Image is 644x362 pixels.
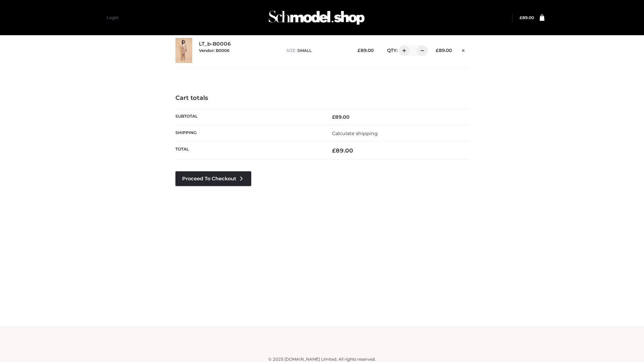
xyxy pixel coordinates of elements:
small: Vendor: B0006 [199,48,229,53]
img: Schmodel Admin 964 [266,4,367,31]
a: Login [107,15,118,20]
span: £ [358,48,361,53]
th: Total [175,142,322,160]
p: size : [286,48,347,54]
div: QTY: [380,45,425,56]
a: Calculate shipping [332,130,378,136]
bdi: 89.00 [332,147,353,154]
bdi: 89.00 [358,48,374,53]
span: £ [332,114,335,120]
span: £ [436,48,439,53]
div: LT_b-B0006 [199,41,280,60]
bdi: 89.00 [332,114,350,120]
span: £ [520,15,522,20]
a: Proceed to Checkout [175,171,251,186]
a: Remove this item [459,45,469,54]
bdi: 89.00 [436,48,452,53]
h4: Cart totals [175,95,469,102]
span: SMALL [298,48,312,53]
a: £89.00 [520,15,534,20]
span: £ [332,147,336,154]
th: Shipping [175,125,322,141]
th: Subtotal [175,109,322,125]
bdi: 89.00 [520,15,534,20]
